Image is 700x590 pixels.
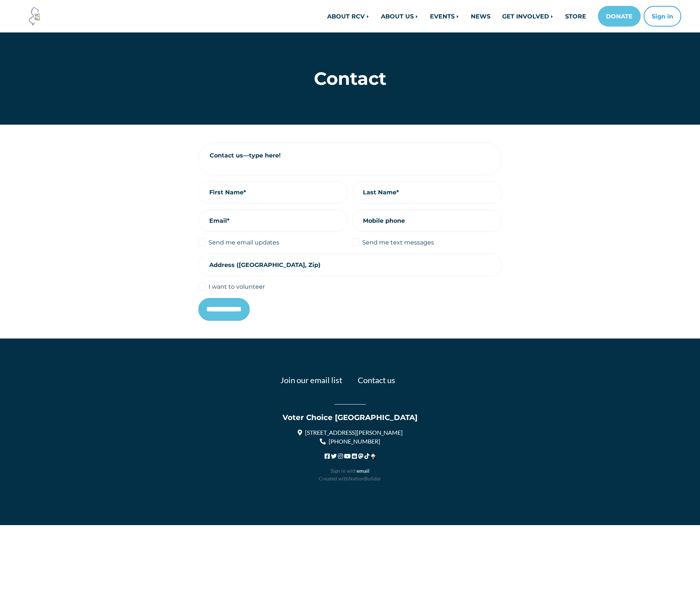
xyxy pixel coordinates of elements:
[198,68,502,89] h1: Contact
[371,453,375,459] img: Linktree
[280,375,342,385] a: Join our email list
[496,9,559,24] a: GET INVOLVED
[465,9,496,24] a: NEWS
[146,467,554,475] div: Sign in with
[321,9,375,24] a: ABOUT RCV
[209,282,265,291] label: I want to volunteer
[209,238,279,247] label: Send me email updates
[375,9,424,24] a: ABOUT US
[349,475,381,482] a: NationBuilder
[644,6,681,27] button: Sign in or sign up
[358,375,395,385] a: Contact us
[357,468,370,474] a: email
[192,6,681,27] nav: Main navigation
[362,238,434,247] label: Send me text messages
[424,9,465,24] a: EVENTS
[25,6,45,26] img: Voter Choice NJ
[559,9,592,24] a: STORE
[320,438,380,445] a: [PHONE_NUMBER]
[146,475,554,482] div: Created with
[146,413,554,422] h5: Voter Choice [GEOGRAPHIC_DATA]
[598,6,641,27] a: DONATE
[146,428,554,437] div: [STREET_ADDRESS][PERSON_NAME]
